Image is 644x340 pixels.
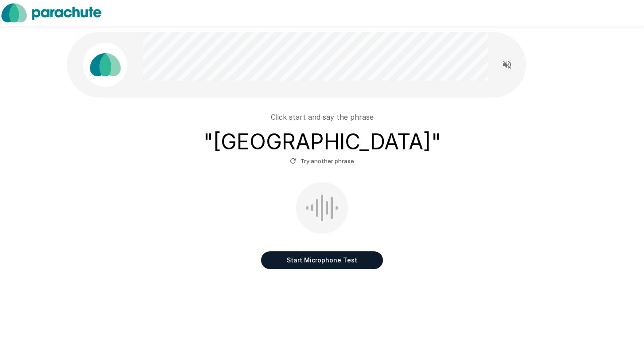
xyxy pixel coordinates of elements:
button: Try another phrase [288,154,356,168]
img: parachute_avatar.png [83,43,127,87]
button: Start Microphone Test [261,251,383,269]
button: Read questions aloud [498,56,516,74]
p: Click start and say the phrase [271,112,374,122]
h3: " [GEOGRAPHIC_DATA] " [203,129,441,154]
